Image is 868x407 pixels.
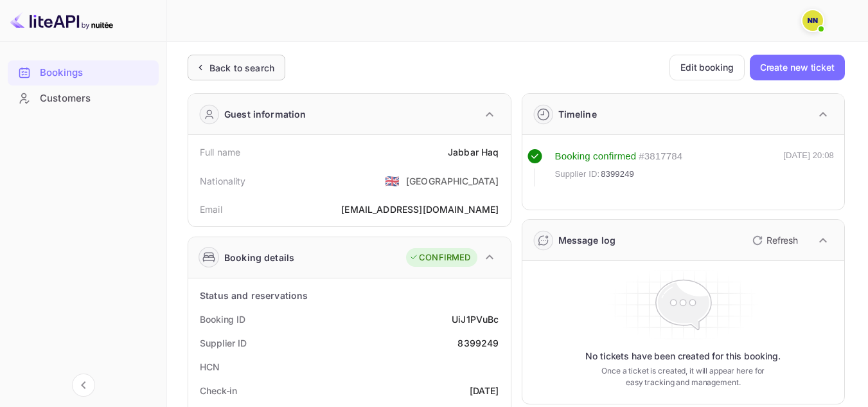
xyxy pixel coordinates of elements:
div: Guest information [224,107,306,121]
div: Customers [8,86,159,111]
div: Check-in [200,384,237,397]
div: Bookings [40,66,152,80]
span: Supplier ID: [555,168,600,181]
div: CONFIRMED [409,251,470,264]
div: Supplier ID [200,336,247,350]
div: Timeline [558,107,597,121]
div: Jabbar Haq [448,145,499,159]
a: Bookings [8,60,159,84]
p: No tickets have been created for this booking. [585,350,781,363]
div: Message log [558,233,616,247]
div: [DATE] [470,384,499,397]
span: United States [385,169,400,192]
div: # 3817784 [639,149,682,164]
button: Edit booking [669,55,745,80]
div: HCN [200,360,220,374]
img: LiteAPI logo [10,10,113,31]
div: Booking confirmed [555,149,637,164]
div: Bookings [8,60,159,86]
div: Email [200,203,222,216]
div: [DATE] 20:08 [783,149,834,186]
button: Refresh [745,230,803,251]
div: Nationality [200,174,246,188]
img: N/A N/A [802,10,823,31]
p: Once a ticket is created, it will appear here for easy tracking and management. [598,365,769,388]
div: [GEOGRAPHIC_DATA] [406,174,499,188]
div: Status and reservations [200,289,308,302]
div: [EMAIL_ADDRESS][DOMAIN_NAME] [341,203,499,216]
div: UiJ1PVuBc [452,312,499,326]
span: 8399249 [601,168,634,181]
div: Full name [200,145,240,159]
button: Create new ticket [750,55,845,80]
div: Back to search [209,61,274,75]
div: Booking details [224,251,294,264]
div: Customers [40,91,152,106]
div: Booking ID [200,312,245,326]
button: Collapse navigation [72,374,95,397]
a: Customers [8,86,159,110]
p: Refresh [766,233,798,247]
div: 8399249 [457,336,499,350]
